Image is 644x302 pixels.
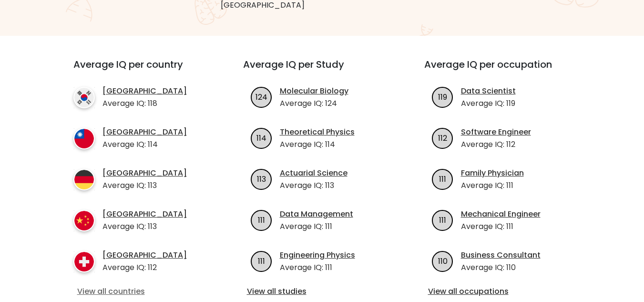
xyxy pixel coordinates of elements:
[258,255,265,266] text: 111
[102,180,187,191] p: Average IQ: 113
[461,98,516,109] p: Average IQ: 119
[73,251,95,272] img: country
[247,286,398,297] a: View all studies
[280,126,355,138] a: Theoretical Physics
[280,98,348,109] p: Average IQ: 124
[243,59,401,82] h3: Average IQ per Study
[280,250,355,261] a: Engineering Physics
[73,87,95,108] img: country
[461,221,541,232] p: Average IQ: 111
[280,139,355,150] p: Average IQ: 114
[256,132,266,143] text: 114
[102,167,187,179] a: [GEOGRAPHIC_DATA]
[257,173,266,184] text: 113
[102,221,187,232] p: Average IQ: 113
[424,59,583,82] h3: Average IQ per occupation
[461,167,524,179] a: Family Physician
[428,286,579,297] a: View all occupations
[77,286,205,297] a: View all countries
[461,126,531,138] a: Software Engineer
[438,91,447,102] text: 119
[280,208,353,220] a: Data Management
[256,91,267,102] text: 124
[280,85,348,97] a: Molecular Biology
[73,210,95,231] img: country
[258,214,265,225] text: 111
[438,132,447,143] text: 112
[280,221,353,232] p: Average IQ: 111
[102,250,187,261] a: [GEOGRAPHIC_DATA]
[280,180,348,191] p: Average IQ: 113
[461,85,516,97] a: Data Scientist
[461,250,541,261] a: Business Consultant
[280,167,348,179] a: Actuarial Science
[102,208,187,220] a: [GEOGRAPHIC_DATA]
[461,180,524,191] p: Average IQ: 111
[439,173,446,184] text: 111
[102,98,187,109] p: Average IQ: 118
[461,208,541,220] a: Mechanical Engineer
[102,139,187,150] p: Average IQ: 114
[73,128,95,149] img: country
[461,262,541,273] p: Average IQ: 110
[73,169,95,190] img: country
[73,59,209,82] h3: Average IQ per country
[102,126,187,138] a: [GEOGRAPHIC_DATA]
[280,262,355,273] p: Average IQ: 111
[461,139,531,150] p: Average IQ: 112
[102,262,187,273] p: Average IQ: 112
[439,214,446,225] text: 111
[438,255,447,266] text: 110
[102,85,187,97] a: [GEOGRAPHIC_DATA]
